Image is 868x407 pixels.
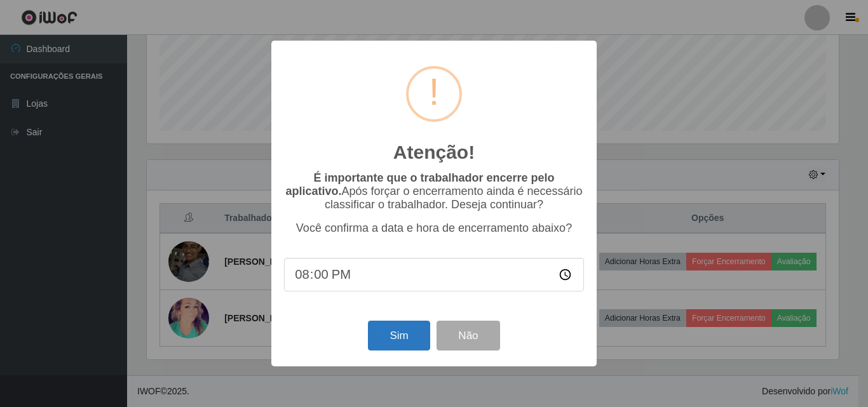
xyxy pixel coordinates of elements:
[393,141,475,164] h2: Atenção!
[284,171,584,211] p: Após forçar o encerramento ainda é necessário classificar o trabalhador. Deseja continuar?
[285,171,554,197] b: É importante que o trabalhador encerre pelo aplicativo.
[368,321,430,350] button: Sim
[284,222,584,235] p: Você confirma a data e hora de encerramento abaixo?
[437,321,499,350] button: Não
